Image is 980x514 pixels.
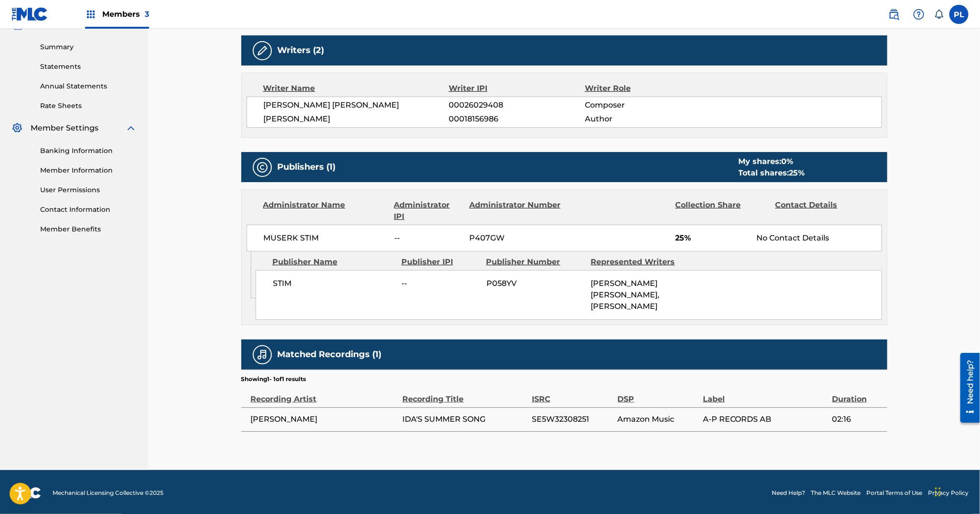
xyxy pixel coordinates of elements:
[11,122,23,134] img: Member Settings
[675,232,749,244] span: 25%
[756,232,881,244] div: No Contact Details
[789,168,805,177] span: 25 %
[40,81,137,91] a: Annual Statements
[913,9,925,20] img: help
[403,414,527,425] span: IDA'S SUMMER SONG
[811,489,861,497] a: The MLC Website
[251,414,398,425] span: [PERSON_NAME]
[40,224,137,234] a: Member Benefits
[449,113,584,125] span: 00018156986
[449,83,585,94] div: Writer IPI
[949,5,969,24] div: User Menu
[585,113,709,125] span: Author
[469,199,562,222] div: Administrator Number
[832,383,883,405] div: Duration
[739,156,805,167] div: My shares:
[40,146,137,156] a: Banking Information
[257,45,268,56] img: Writers
[251,383,398,405] div: Recording Artist
[932,468,980,514] iframe: Chat Widget
[40,205,137,215] a: Contact Information
[486,278,584,289] span: P058YV
[402,278,479,289] span: --
[928,489,969,497] a: Privacy Policy
[932,468,980,514] div: Chatt-widget
[532,414,613,425] span: SE5W32308251
[935,478,941,506] div: Dra
[888,9,900,20] img: search
[145,10,149,19] span: 3
[40,101,137,111] a: Rate Sheets
[263,199,387,222] div: Administrator Name
[832,414,883,425] span: 02:16
[772,489,805,497] a: Need Help?
[102,9,149,20] span: Members
[394,199,462,222] div: Administrator IPI
[934,10,944,19] div: Notifications
[257,162,268,173] img: Publishers
[739,167,805,179] div: Total shares:
[31,122,98,134] span: Member Settings
[703,383,827,405] div: Label
[866,489,922,497] a: Portal Terms of Use
[40,185,137,195] a: User Permissions
[40,62,137,72] a: Statements
[125,122,137,134] img: expand
[278,349,382,360] h5: Matched Recordings (1)
[585,99,709,111] span: Composer
[591,256,689,268] div: Represented Writers
[263,83,449,94] div: Writer Name
[264,113,449,125] span: [PERSON_NAME]
[618,383,698,405] div: DSP
[403,383,527,405] div: Recording Title
[909,5,928,24] div: Help
[449,99,584,111] span: 00026029408
[272,256,394,268] div: Publisher Name
[618,414,698,425] span: Amazon Music
[40,42,137,52] a: Summary
[591,279,660,311] span: [PERSON_NAME] [PERSON_NAME], [PERSON_NAME]
[273,278,395,289] span: STIM
[486,256,584,268] div: Publisher Number
[85,9,97,20] img: Top Rightsholders
[884,5,904,24] a: Public Search
[264,232,388,244] span: MUSERK STIM
[532,383,613,405] div: ISRC
[278,162,336,173] h5: Publishers (1)
[241,375,306,383] p: Showing 1 - 1 of 1 results
[278,45,324,56] h5: Writers (2)
[775,199,868,222] div: Contact Details
[394,232,462,244] span: --
[469,232,562,244] span: P407GW
[264,99,449,111] span: [PERSON_NAME] [PERSON_NAME]
[40,165,137,175] a: Member Information
[53,489,163,497] span: Mechanical Licensing Collective © 2025
[953,350,980,427] iframe: Resource Center
[703,414,827,425] span: A-P RECORDS AB
[585,83,709,94] div: Writer Role
[782,157,794,166] span: 0 %
[257,349,268,361] img: Matched Recordings
[675,199,768,222] div: Collection Share
[401,256,479,268] div: Publisher IPI
[11,7,48,21] img: MLC Logo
